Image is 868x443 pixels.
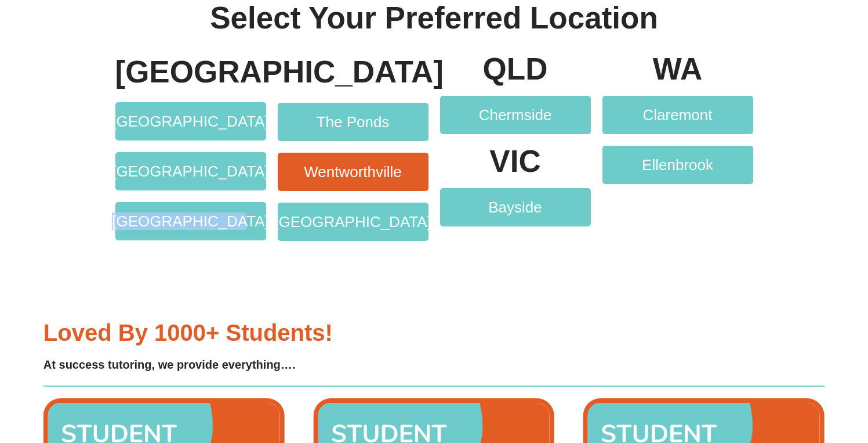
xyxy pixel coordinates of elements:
span: [GEOGRAPHIC_DATA] [112,214,269,229]
a: The Ponds [278,103,428,141]
a: [GEOGRAPHIC_DATA] [115,202,266,240]
h3: Loved by 1000+ students! [43,321,426,344]
a: [GEOGRAPHIC_DATA] [278,203,428,241]
span: The Ponds [317,114,390,129]
h4: [GEOGRAPHIC_DATA] [115,53,266,91]
span: [GEOGRAPHIC_DATA] [112,164,269,179]
a: Bayside [440,188,591,226]
span: Claremont [643,107,713,123]
p: VIC [440,146,591,177]
iframe: Chat Widget [669,312,868,443]
p: QLD [440,53,591,84]
span: Bayside [488,200,542,215]
span: Wentworthville [304,164,402,179]
a: Chermside [440,96,591,134]
a: [GEOGRAPHIC_DATA] [115,152,266,190]
a: [GEOGRAPHIC_DATA] [115,102,266,141]
a: Ellenbrook [602,146,753,184]
span: [GEOGRAPHIC_DATA] [274,214,431,229]
a: Wentworthville [278,153,428,191]
p: WA [602,53,753,84]
h4: At success tutoring, we provide everything…. [43,356,426,374]
span: Ellenbrook [642,157,713,172]
span: [GEOGRAPHIC_DATA] [112,114,269,129]
a: Claremont [602,96,753,134]
span: Chermside [479,107,552,123]
b: Select Your Preferred Location [210,1,658,35]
